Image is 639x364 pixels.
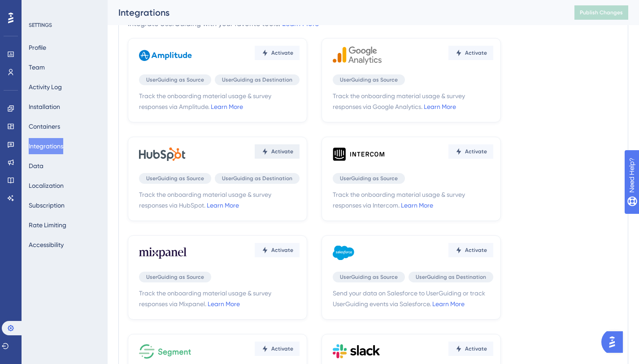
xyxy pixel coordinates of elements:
span: Activate [465,49,487,56]
a: Learn More [424,103,456,110]
span: Activate [271,345,293,352]
iframe: UserGuiding AI Assistant Launcher [601,329,628,355]
div: SETTINGS [29,22,101,29]
span: UserGuiding as Destination [416,273,486,281]
button: Activate [448,46,493,60]
span: Track the onboarding material usage & survey responses via Google Analytics. [333,91,493,112]
button: Accessibility [29,237,64,253]
button: Activate [255,342,300,356]
span: Track the onboarding material usage & survey responses via Mixpanel. [139,288,300,309]
span: Activate [465,345,487,352]
button: Data [29,158,43,174]
span: UserGuiding as Destination [222,175,292,182]
span: UserGuiding as Source [146,273,204,281]
span: Activate [465,247,487,254]
a: Learn More [207,202,239,209]
span: Activate [271,49,293,56]
span: UserGuiding as Source [340,76,398,83]
span: Send your data on Salesforce to UserGuiding or track UserGuiding events via Salesforce. [333,288,493,309]
span: UserGuiding as Source [340,175,398,182]
button: Activate [448,144,493,159]
span: UserGuiding as Source [146,76,204,83]
button: Rate Limiting [29,217,66,233]
span: UserGuiding as Destination [222,76,292,83]
button: Activate [448,243,493,257]
span: Track the onboarding material usage & survey responses via Amplitude. [139,91,300,112]
button: Activate [255,46,300,60]
span: UserGuiding as Source [340,273,398,281]
button: Team [29,59,45,75]
span: Need Help? [21,2,56,13]
button: Subscription [29,197,65,213]
span: Activate [271,148,293,155]
span: Publish Changes [580,9,623,16]
button: Activate [448,342,493,356]
a: Learn More [211,103,243,110]
button: Activate [255,243,300,257]
a: Learn More [208,300,240,308]
button: Activate [255,144,300,159]
span: Track the onboarding material usage & survey responses via HubSpot. [139,189,300,211]
button: Profile [29,39,46,56]
span: Activate [465,148,487,155]
button: Integrations [29,138,63,154]
div: Integrations [118,6,552,19]
span: Track the onboarding material usage & survey responses via Intercom. [333,189,493,211]
a: Learn More [401,202,433,209]
button: Publish Changes [574,5,628,20]
button: Activity Log [29,79,62,95]
button: Localization [29,178,64,194]
button: Installation [29,99,60,115]
button: Containers [29,118,60,134]
span: Activate [271,247,293,254]
span: UserGuiding as Source [146,175,204,182]
a: Learn More [432,300,465,308]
